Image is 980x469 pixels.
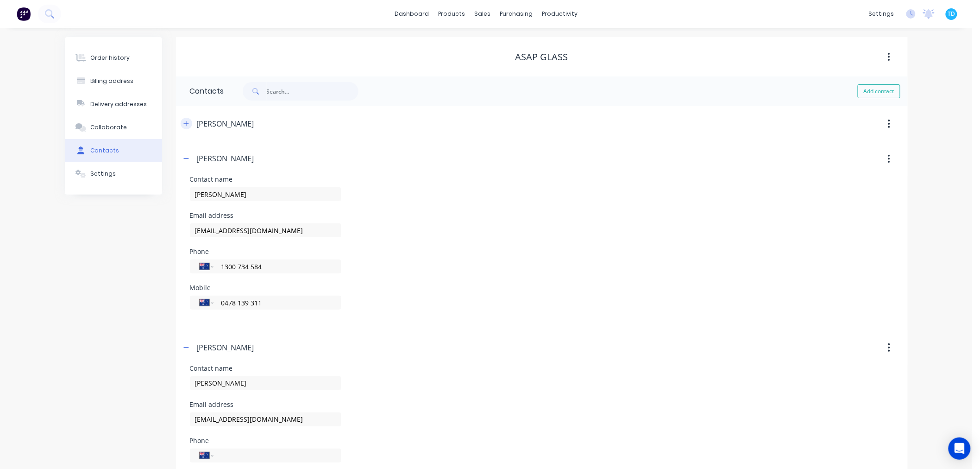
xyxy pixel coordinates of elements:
button: Delivery addresses [65,93,162,116]
button: Add contact [858,84,900,98]
div: Collaborate [90,123,127,132]
div: Email address [190,212,341,219]
div: Contact name [190,176,341,183]
div: Contacts [176,76,224,106]
div: Settings [90,170,116,178]
div: Order history [90,54,130,62]
div: [PERSON_NAME] [197,342,254,353]
div: productivity [537,7,582,21]
div: products [433,7,470,21]
div: Contacts [90,146,119,155]
button: Settings [65,162,162,185]
div: purchasing [495,7,537,21]
div: Delivery addresses [90,100,147,108]
button: Billing address [65,70,162,93]
div: Phone [190,248,341,255]
button: Order history [65,46,162,70]
button: Collaborate [65,116,162,139]
img: Factory [17,7,31,21]
div: Billing address [90,77,133,85]
div: ASAP Glass [515,51,568,63]
div: Mobile [190,285,341,291]
span: TD [948,10,955,18]
div: sales [470,7,495,21]
div: [PERSON_NAME] [197,118,254,129]
div: Open Intercom Messenger [949,437,971,460]
div: [PERSON_NAME] [197,153,254,164]
button: Contacts [65,139,162,162]
div: settings [864,7,899,21]
div: Contact name [190,365,341,372]
div: Phone [190,437,341,444]
a: dashboard [390,7,433,21]
input: Search... [267,82,358,101]
div: Email address [190,401,341,408]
